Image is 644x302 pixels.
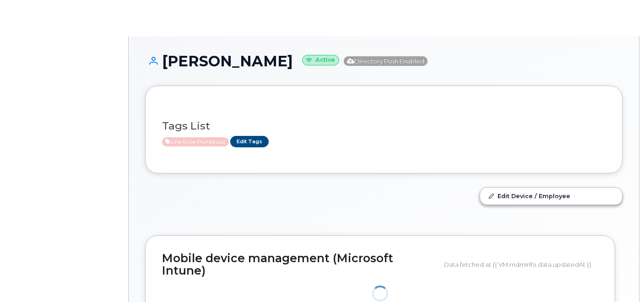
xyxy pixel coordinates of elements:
h1: [PERSON_NAME] [145,53,622,69]
h3: Tags List [162,120,606,132]
span: Active [162,137,229,146]
span: Directory Push Enabled [344,56,428,66]
h2: Mobile device management (Microsoft Intune) [162,252,437,277]
small: Active [302,55,339,65]
div: Data fetched at {{ VM.mdmInfo.data.updatedAt }} [444,256,598,273]
a: Edit Tags [230,136,269,147]
a: Edit Device / Employee [480,188,622,204]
